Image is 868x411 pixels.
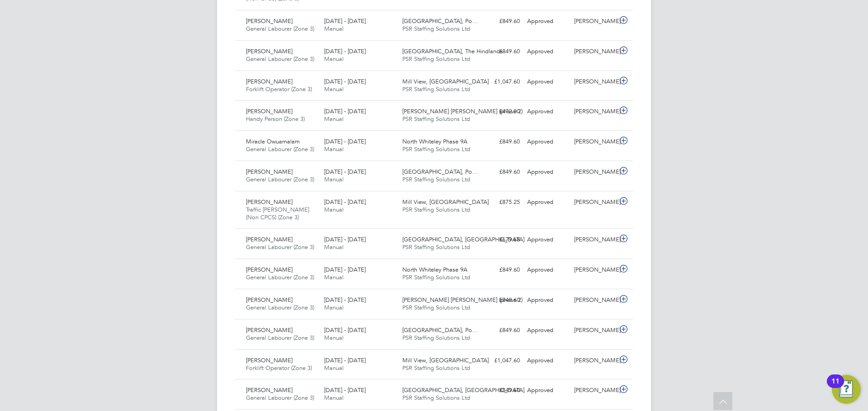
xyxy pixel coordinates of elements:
div: Approved [524,293,571,308]
span: [DATE] - [DATE] [324,326,366,334]
div: 11 [831,381,840,393]
span: General Labourer (Zone 3) [246,394,314,402]
span: [GEOGRAPHIC_DATA], [GEOGRAPHIC_DATA] [402,236,524,243]
div: Approved [524,263,571,277]
span: General Labourer (Zone 3) [246,55,314,63]
span: [PERSON_NAME] [246,17,292,25]
span: [PERSON_NAME] [246,386,292,394]
span: [PERSON_NAME] [PERSON_NAME] (phase 2) [402,107,523,115]
div: [PERSON_NAME] [571,44,618,59]
span: North Whiteley Phase 9A [402,266,467,273]
div: Approved [524,14,571,29]
span: [PERSON_NAME] [246,326,292,334]
span: Manual [324,304,344,311]
button: Open Resource Center, 11 new notifications [832,375,861,404]
span: PSR Staffing Solutions Ltd [402,115,470,123]
div: Approved [524,134,571,149]
div: Approved [524,383,571,398]
span: [GEOGRAPHIC_DATA], The Hindlands [402,47,503,55]
span: [DATE] - [DATE] [324,17,366,25]
div: £1,047.60 [476,74,524,89]
span: PSR Staffing Solutions Ltd [402,334,470,342]
span: PSR Staffing Solutions Ltd [402,394,470,402]
span: PSR Staffing Solutions Ltd [402,85,470,93]
span: General Labourer (Zone 3) [246,304,314,311]
div: [PERSON_NAME] [571,134,618,149]
span: [DATE] - [DATE] [324,78,366,85]
span: [PERSON_NAME] [246,107,292,115]
span: [PERSON_NAME] [246,236,292,243]
span: [PERSON_NAME] [PERSON_NAME] (phase 2) [402,296,523,304]
span: [DATE] - [DATE] [324,107,366,115]
span: PSR Staffing Solutions Ltd [402,364,470,372]
span: General Labourer (Zone 3) [246,145,314,153]
span: Manual [324,175,344,183]
span: [DATE] - [DATE] [324,296,366,304]
div: [PERSON_NAME] [571,14,618,29]
div: £875.25 [476,195,524,210]
div: Approved [524,104,571,119]
span: Mill View, [GEOGRAPHIC_DATA] [402,198,489,206]
div: Approved [524,44,571,59]
div: [PERSON_NAME] [571,323,618,338]
span: [PERSON_NAME] [246,168,292,175]
span: General Labourer (Zone 3) [246,175,314,183]
span: [GEOGRAPHIC_DATA], Po… [402,17,478,25]
span: Manual [324,334,344,342]
div: £849.60 [476,165,524,180]
div: [PERSON_NAME] [571,263,618,277]
div: [PERSON_NAME] [571,195,618,210]
span: [DATE] - [DATE] [324,47,366,55]
span: [DATE] - [DATE] [324,386,366,394]
span: PSR Staffing Solutions Ltd [402,243,470,251]
div: £849.60 [476,14,524,29]
div: £849.60 [476,293,524,308]
div: [PERSON_NAME] [571,353,618,368]
span: Manual [324,115,344,123]
span: PSR Staffing Solutions Ltd [402,304,470,311]
span: PSR Staffing Solutions Ltd [402,206,470,213]
span: [DATE] - [DATE] [324,266,366,273]
span: PSR Staffing Solutions Ltd [402,175,470,183]
div: [PERSON_NAME] [571,232,618,247]
span: Manual [324,25,344,32]
span: North Whiteley Phase 9A [402,138,467,145]
span: [DATE] - [DATE] [324,168,366,175]
span: Manual [324,394,344,402]
span: Handy Person (Zone 3) [246,115,305,123]
span: [PERSON_NAME] [246,198,292,206]
span: [GEOGRAPHIC_DATA], Po… [402,326,478,334]
span: General Labourer (Zone 3) [246,243,314,251]
div: Approved [524,74,571,89]
span: Manual [324,55,344,63]
span: PSR Staffing Solutions Ltd [402,273,470,281]
span: [DATE] - [DATE] [324,236,366,243]
span: Manual [324,206,344,213]
div: £1,047.60 [476,353,524,368]
div: £849.60 [476,263,524,277]
span: Manual [324,85,344,93]
span: Forklift Operator (Zone 3) [246,364,312,372]
span: [PERSON_NAME] [246,356,292,364]
span: Traffic [PERSON_NAME] (Non CPCS) (Zone 3) [246,206,309,221]
div: £679.68 [476,232,524,247]
div: Approved [524,165,571,180]
div: £849.60 [476,134,524,149]
span: PSR Staffing Solutions Ltd [402,145,470,153]
span: PSR Staffing Solutions Ltd [402,55,470,63]
span: General Labourer (Zone 3) [246,25,314,32]
span: [PERSON_NAME] [246,266,292,273]
span: Miracle Owuamalam [246,138,300,145]
div: Approved [524,232,571,247]
div: [PERSON_NAME] [571,293,618,308]
div: Approved [524,353,571,368]
span: [GEOGRAPHIC_DATA], [GEOGRAPHIC_DATA] [402,386,524,394]
span: Manual [324,364,344,372]
span: [GEOGRAPHIC_DATA], Po… [402,168,478,175]
span: [DATE] - [DATE] [324,138,366,145]
span: Mill View, [GEOGRAPHIC_DATA] [402,356,489,364]
span: Manual [324,145,344,153]
span: [DATE] - [DATE] [324,356,366,364]
span: Manual [324,273,344,281]
span: [PERSON_NAME] [246,47,292,55]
